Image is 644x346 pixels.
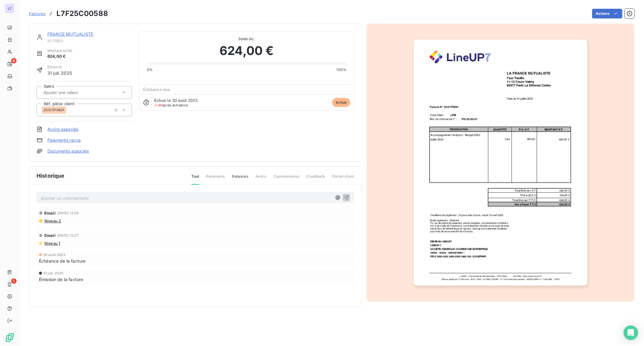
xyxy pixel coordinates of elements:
span: Niveau 2 [44,218,61,223]
span: Factures [29,11,46,16]
span: Email [44,211,56,215]
a: Factures [29,11,46,17]
span: Échéance due [143,87,171,92]
img: invoice_thumbnail [414,40,587,286]
img: Logo LeanPay [5,333,14,342]
span: Historique [37,172,65,180]
span: après échéance [154,103,188,107]
span: Échéance de la facture [39,258,85,264]
span: IS-11963 [47,38,132,43]
div: Open Intercom Messenger [623,325,638,340]
span: 624,00 € [219,42,274,60]
span: Montant initial [47,48,72,53]
span: Creditsafe [306,174,325,184]
span: Relances [232,174,248,184]
span: Émission de la facture [39,276,83,283]
span: Portail client [332,174,354,184]
h3: L7F25C00588 [56,8,108,19]
span: Niveau 1 [44,241,60,246]
a: FRANCE MUTUALISTE [47,31,94,37]
span: Tout [191,174,199,185]
span: 1 [11,278,17,284]
div: L7 [5,4,14,13]
span: 31 juil. 2025 [47,70,72,76]
span: 9 [11,58,17,63]
span: 30 août 2025 [43,253,66,257]
span: Échue le 30 août 2025 [154,98,198,103]
a: Avoirs associés [47,126,78,132]
span: 0% [147,67,153,73]
input: Ajouter une valeur [43,90,104,95]
span: 31 juil. 2025 [43,271,63,275]
span: Avoirs [255,174,266,184]
span: Émise le [47,64,72,70]
span: [DATE] 12:27 [57,234,78,237]
span: J+46 [154,103,163,107]
a: Documents associés [47,148,89,154]
span: Solde dû : [147,36,347,42]
span: 100% [336,67,347,73]
a: Paiements reçus [47,137,81,143]
span: échue [332,98,350,107]
span: 624,00 € [47,53,72,60]
span: 25/07/F0601 [43,108,64,112]
span: Commentaires [274,174,300,184]
button: Actions [592,9,622,18]
span: [DATE] 12:54 [57,211,79,215]
span: Email [44,233,56,238]
span: Paiements [206,174,225,184]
